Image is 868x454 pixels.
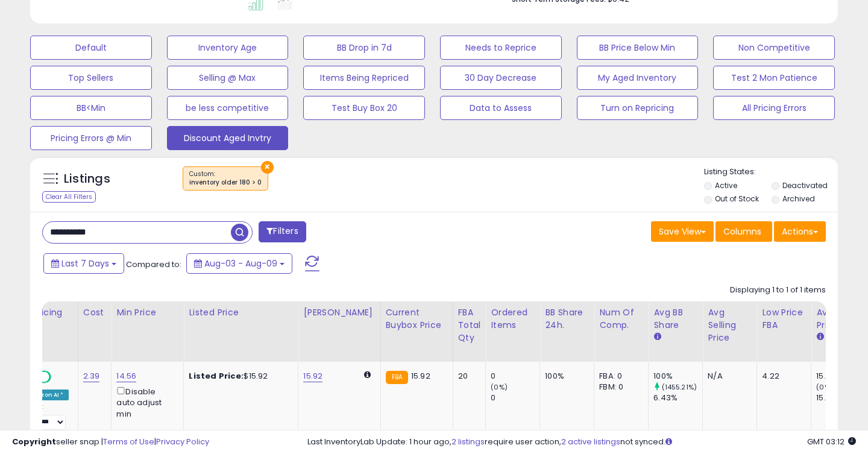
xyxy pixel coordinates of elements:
div: Disable auto adjust min [116,385,174,420]
div: Listed Price [189,306,293,319]
div: Amazon AI * [22,389,69,400]
div: Repricing [22,306,73,319]
h5: Listings [64,171,110,188]
small: FBA [386,371,408,384]
label: Deactivated [782,180,828,191]
button: Top Sellers [30,66,152,90]
label: Archived [782,194,815,204]
button: Inventory Age [167,36,289,60]
div: 20 [458,371,477,382]
a: 2.39 [83,370,100,382]
button: All Pricing Errors [713,96,835,120]
button: BB<Min [30,96,152,120]
button: BB Price Below Min [577,36,699,60]
a: 14.56 [116,370,136,382]
span: OFF [49,372,69,382]
span: Last 7 Days [61,257,109,270]
div: N/A [708,371,747,382]
button: Test 2 Mon Patience [713,66,835,90]
div: 100% [653,371,702,382]
button: Actions [774,221,826,242]
div: Avg Win Price [816,306,860,332]
small: (0%) [491,382,508,392]
div: Preset: [22,403,69,430]
div: 15.92 [816,393,865,403]
strong: Copyright [12,436,56,447]
div: 100% [545,371,585,382]
span: Compared to: [126,259,181,270]
label: Out of Stock [715,194,759,204]
button: Save View [651,221,714,242]
button: Last 7 Days [43,253,124,274]
span: 2025-08-17 03:12 GMT [807,436,856,447]
div: 15.92 [816,371,865,382]
p: Listing States: [704,166,838,178]
div: Clear All Filters [42,191,96,203]
button: 30 Day Decrease [440,66,562,90]
button: Turn on Repricing [577,96,699,120]
a: 15.92 [303,370,322,382]
label: Active [715,180,737,191]
div: Cost [83,306,107,319]
button: Columns [715,221,772,242]
a: 2 listings [451,436,485,447]
span: Aug-03 - Aug-09 [204,257,277,270]
div: $15.92 [189,371,289,382]
div: Current Buybox Price [386,306,448,332]
button: Items Being Repriced [303,66,425,90]
button: Data to Assess [440,96,562,120]
small: Avg Win Price. [816,332,823,342]
span: Columns [723,225,761,238]
a: Privacy Policy [156,436,209,447]
button: Test Buy Box 20 [303,96,425,120]
button: Selling @ Max [167,66,289,90]
div: 0 [491,371,539,382]
small: (1455.21%) [662,382,697,392]
button: Aug-03 - Aug-09 [186,253,292,274]
div: inventory older 180 > 0 [189,178,262,187]
button: Filters [259,221,306,242]
div: BB Share 24h. [545,306,589,332]
small: Avg BB Share. [653,332,661,342]
button: be less competitive [167,96,289,120]
div: Low Price FBA [762,306,806,332]
div: Num of Comp. [599,306,643,332]
div: seller snap | | [12,437,209,448]
button: Needs to Reprice [440,36,562,60]
small: (0%) [816,382,833,392]
div: Last InventoryLab Update: 1 hour ago, require user action, not synced. [307,437,856,448]
button: Non Competitive [713,36,835,60]
div: Displaying 1 to 1 of 1 items [730,285,826,296]
button: BB Drop in 7d [303,36,425,60]
b: Listed Price: [189,370,244,382]
button: Default [30,36,152,60]
span: 15.92 [411,370,430,382]
div: Min Price [116,306,178,319]
button: Discount Aged Invtry [167,126,289,150]
a: 2 active listings [561,436,620,447]
button: × [261,161,274,174]
div: FBA: 0 [599,371,639,382]
div: FBM: 0 [599,382,639,393]
div: 4.22 [762,371,802,382]
span: Custom: [189,169,262,188]
div: 6.43% [653,393,702,403]
div: 0 [491,393,539,403]
div: Avg BB Share [653,306,697,332]
a: Terms of Use [103,436,154,447]
button: My Aged Inventory [577,66,699,90]
div: [PERSON_NAME] [303,306,375,319]
div: Avg Selling Price [708,306,752,344]
div: FBA Total Qty [458,306,481,344]
div: Ordered Items [491,306,535,332]
button: Pricing Errors @ Min [30,126,152,150]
